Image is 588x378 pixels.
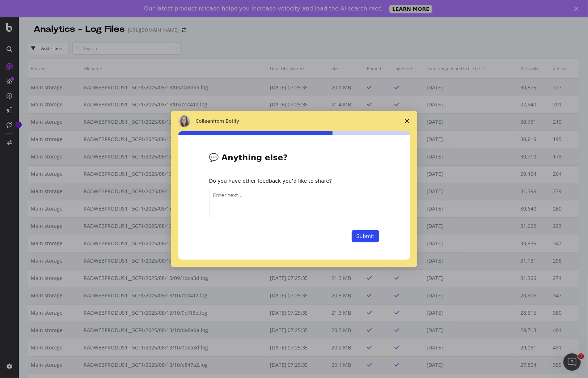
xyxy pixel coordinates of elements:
button: Submit [352,230,379,242]
a: LEARN MORE [389,5,432,13]
div: Do you have other feedback you’d like to share? [209,178,368,184]
span: Close survey [397,111,417,131]
div: Our latest product release helps you increase velocity and lead the AI search race. [144,5,384,12]
span: from Botify [213,118,239,124]
div: Close [574,7,581,11]
span: Colleen [196,118,213,124]
textarea: Enter text... [209,188,379,217]
h2: 💬 Anything else? [209,152,379,167]
img: Profile image for Colleen [178,115,190,127]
